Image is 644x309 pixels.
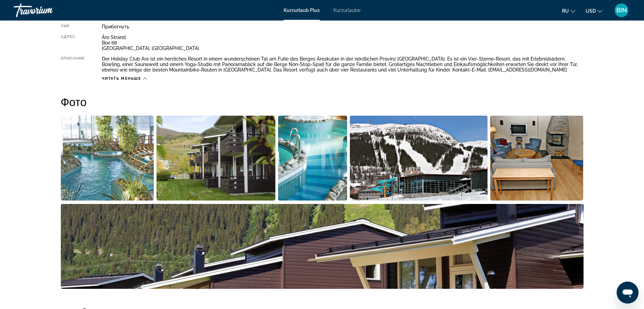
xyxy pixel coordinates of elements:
div: Åre Strand Box 68 [GEOGRAPHIC_DATA], [GEOGRAPHIC_DATA] [102,35,583,51]
a: Kurzurlaube [333,8,360,13]
button: Читать меньше [102,76,147,81]
span: Читать меньше [102,76,141,81]
div: Описание [61,56,85,73]
button: Bildschieberegler im Vollbildmodus öffnen [61,204,584,289]
span: ru [562,8,569,14]
div: Der Holiday Club Åre ist ein herrliches Resort in einem wunderschönen Tal am Fuße des Berges Åres... [102,56,583,73]
button: Bildschieberegler im Vollbildmodus öffnen [490,115,584,201]
div: Тип [61,24,85,29]
button: Währung ändern [586,6,602,16]
a: Travorium [14,1,82,19]
iframe: Schaltfläche zum Öffnen des Messaging-Fensters [617,282,639,304]
button: Bildschieberegler im Vollbildmodus öffnen [278,115,347,201]
span: BIN [616,7,627,14]
div: Адрес [61,35,85,51]
div: Прибегнуть [102,24,583,29]
button: Bildschieberegler im Vollbildmodus öffnen [61,115,154,201]
h2: Фото [61,95,584,108]
button: Benutzermenü [613,3,630,17]
span: USD [586,8,596,14]
button: Bildschieberegler im Vollbildmodus öffnen [156,115,275,201]
button: Sprache ändern [562,6,575,16]
a: Kurzurlaub Plus [284,8,320,13]
button: Bildschieberegler im Vollbildmodus öffnen [350,115,488,201]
